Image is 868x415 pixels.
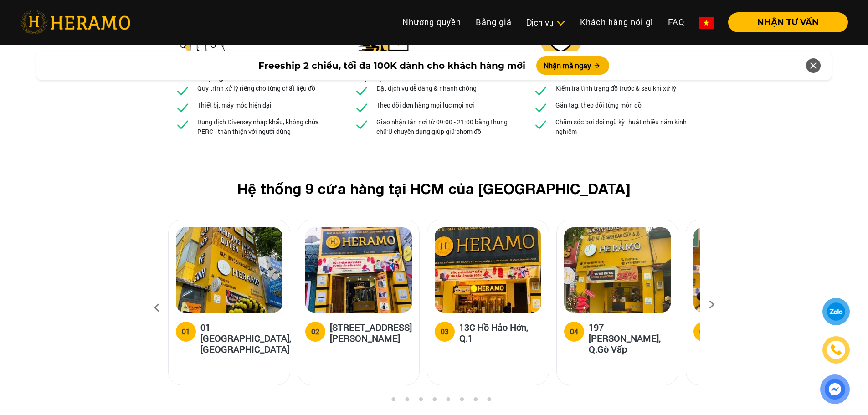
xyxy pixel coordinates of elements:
button: 4 [416,397,425,406]
img: checked.svg [354,117,369,132]
img: phone-icon [831,345,841,355]
div: 03 [441,326,449,337]
img: heramo-179b-duong-3-thang-2-phuong-11-quan-10 [693,227,800,313]
p: Quy trình xử lý riêng cho từng chất liệu đồ [197,83,315,93]
p: Kiểm tra tình trạng đồ trước & sau khi xử lý [555,83,676,93]
h5: [STREET_ADDRESS][PERSON_NAME] [330,322,412,343]
img: checked.svg [534,83,548,98]
img: checked.svg [175,83,190,98]
div: 05 [699,326,708,337]
img: checked.svg [175,117,190,132]
img: heramo-13c-ho-hao-hon-quan-1 [435,227,541,313]
p: Thiết bị, máy móc hiện đại [197,100,272,110]
div: 04 [570,326,578,337]
button: 6 [443,397,452,406]
button: 9 [484,397,493,406]
p: Đặt dịch vụ dễ dàng & nhanh chóng [376,83,477,93]
img: checked.svg [534,100,548,115]
img: heramo-197-nguyen-van-luong [564,227,671,313]
p: Chăm sóc bởi đội ngũ kỹ thuật nhiều năm kinh nghiệm [555,117,693,136]
img: checked.svg [354,100,369,115]
div: 02 [311,326,319,337]
p: Gắn tag, theo dõi từng món đồ [555,100,642,110]
button: 2 [389,397,398,406]
button: 8 [471,397,480,406]
h5: 197 [PERSON_NAME], Q.Gò Vấp [589,322,671,354]
img: heramo-01-truong-son-quan-tan-binh [176,227,282,313]
h5: 01 [GEOGRAPHIC_DATA], [GEOGRAPHIC_DATA] [200,322,291,354]
img: checked.svg [534,117,548,132]
div: 01 [182,326,190,337]
a: FAQ [661,12,692,32]
a: Bảng giá [468,12,519,32]
h2: Hệ thống 9 cửa hàng tại HCM của [GEOGRAPHIC_DATA] [183,180,686,197]
a: Khách hàng nói gì [573,12,661,32]
img: heramo-18a-71-nguyen-thi-minh-khai-quan-1 [305,227,412,313]
p: Theo dõi đơn hàng mọi lúc mọi nơi [376,100,474,110]
a: phone-icon [823,337,848,362]
button: NHẬN TƯ VẤN [728,12,848,32]
span: Freeship 2 chiều, tối đa 100K dành cho khách hàng mới [258,59,525,72]
img: vn-flag.png [699,17,714,29]
button: Nhận mã ngay [536,56,609,75]
div: Dịch vụ [526,16,565,29]
img: heramo-logo.png [20,10,130,34]
img: checked.svg [354,83,369,98]
p: Giao nhận tận nơi từ 09:00 - 21:00 bằng thùng chữ U chuyên dụng giúp giữ phom đồ [376,117,514,136]
button: 3 [402,397,411,406]
p: Dung dịch Diversey nhập khẩu, không chứa PERC - thân thiện với người dùng [197,117,335,136]
button: 1 [375,397,384,406]
button: 5 [430,397,439,406]
img: checked.svg [175,100,190,115]
h5: 13C Hồ Hảo Hớn, Q.1 [459,322,541,343]
a: NHẬN TƯ VẤN [721,18,848,26]
button: 7 [457,397,466,406]
img: subToggleIcon [556,19,565,28]
a: Nhượng quyền [395,12,468,32]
